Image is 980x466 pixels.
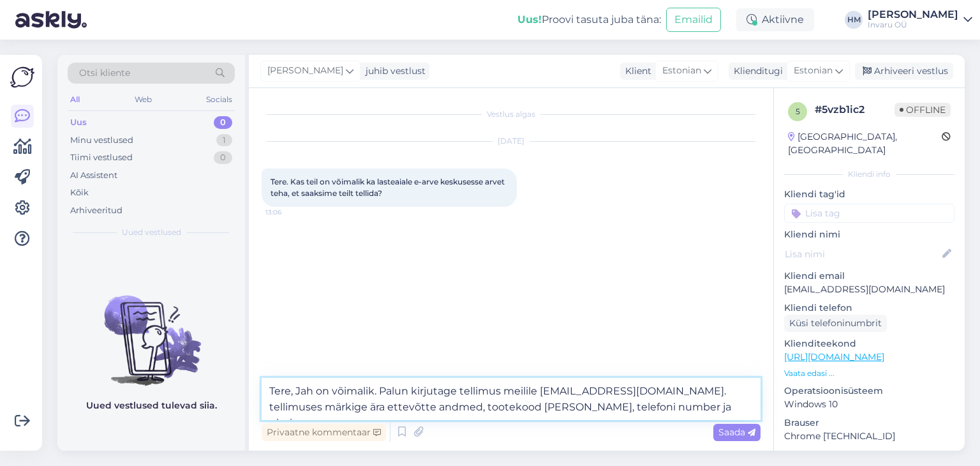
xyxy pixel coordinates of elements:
[70,151,133,164] div: Tiimi vestlused
[262,424,386,441] div: Privaatne kommentaar
[785,247,940,261] input: Lisa nimi
[360,64,426,78] div: juhib vestlust
[784,204,954,223] input: Lisa tag
[517,13,542,26] b: Uus!
[214,116,232,129] div: 0
[68,91,82,108] div: All
[729,64,783,78] div: Klienditugi
[86,399,217,412] p: Uued vestlused tulevad siia.
[796,107,800,116] span: 5
[784,416,954,430] p: Brauser
[70,169,117,182] div: AI Assistent
[784,430,954,443] p: Chrome [TECHNICAL_ID]
[784,188,954,201] p: Kliendi tag'id
[216,134,232,147] div: 1
[271,177,507,198] span: Tere. Kas teil on võimalik ka lasteaiale e-arve keskusesse arvet teha, et saaksime teilt tellida?
[70,134,133,147] div: Minu vestlused
[815,102,895,117] div: # 5vzb1ic2
[122,227,181,238] span: Uued vestlused
[784,301,954,315] p: Kliendi telefon
[214,151,232,164] div: 0
[666,8,721,32] button: Emailid
[868,10,958,20] div: [PERSON_NAME]
[784,269,954,283] p: Kliendi email
[784,228,954,241] p: Kliendi nimi
[784,283,954,296] p: [EMAIL_ADDRESS][DOMAIN_NAME]
[868,10,972,30] a: [PERSON_NAME]Invaru OÜ
[262,109,761,120] div: Vestlus algas
[620,64,651,78] div: Klient
[895,103,951,117] span: Offline
[784,315,887,332] div: Küsi telefoninumbrit
[784,169,954,180] div: Kliendi info
[267,64,343,78] span: [PERSON_NAME]
[57,273,245,387] img: No chats
[132,91,154,108] div: Web
[784,351,884,363] a: [URL][DOMAIN_NAME]
[662,64,701,78] span: Estonian
[784,368,954,379] p: Vaata edasi ...
[79,66,130,80] span: Otsi kliente
[784,398,954,411] p: Windows 10
[718,426,755,438] span: Saada
[784,337,954,350] p: Klienditeekond
[868,20,958,30] div: Invaru OÜ
[855,63,953,80] div: Arhiveeri vestlus
[10,65,34,89] img: Askly Logo
[788,130,942,157] div: [GEOGRAPHIC_DATA], [GEOGRAPHIC_DATA]
[517,12,661,27] div: Proovi tasuta juba täna:
[845,11,863,29] div: HM
[784,384,954,398] p: Operatsioonisüsteem
[204,91,235,108] div: Socials
[794,64,833,78] span: Estonian
[70,204,122,217] div: Arhiveeritud
[70,116,87,129] div: Uus
[265,207,313,217] span: 13:06
[262,135,761,147] div: [DATE]
[262,378,761,420] textarea: Tere, Jah on võimalik. Palun kirjutage tellimus meilile [EMAIL_ADDRESS][DOMAIN_NAME]. tellimuses ...
[70,186,89,199] div: Kõik
[736,8,814,31] div: Aktiivne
